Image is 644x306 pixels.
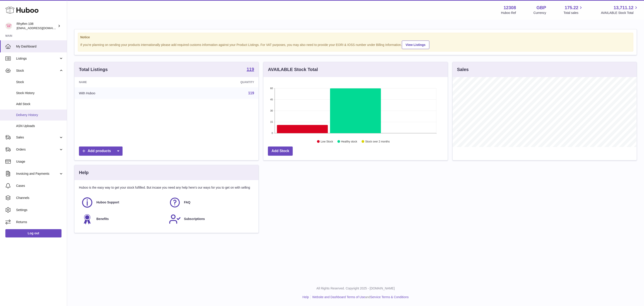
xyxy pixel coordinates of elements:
[96,200,119,205] span: Huboo Support
[16,102,64,106] span: Add Stock
[16,56,59,61] span: Listings
[614,5,633,11] span: 13,711.12
[74,77,172,87] th: Name
[16,184,64,188] span: Cases
[80,40,631,49] div: If you're planning on sending your products internationally please add required customs informati...
[71,286,640,291] p: All Rights Reserved. Copyright 2025 - [DOMAIN_NAME]
[303,295,309,299] a: Help
[16,196,64,200] span: Channels
[536,5,546,11] strong: GBP
[184,200,191,205] span: FAQ
[563,5,583,15] a: 175.22 Total sales
[169,213,252,225] a: Subscriptions
[96,217,109,221] span: Benefits
[16,91,64,95] span: Stock History
[81,213,164,225] a: Benefits
[272,132,273,134] text: 0
[172,77,258,87] th: Quantity
[270,121,273,123] text: 15
[534,11,546,15] div: Currency
[270,109,273,112] text: 30
[457,67,469,73] h3: Sales
[5,23,12,29] img: orders@rhythm108.com
[16,159,64,164] span: Usage
[79,67,108,73] h3: Total Listings
[248,91,254,95] a: 119
[601,11,639,15] span: AVAILABLE Stock Total
[565,5,578,11] span: 175.22
[268,147,293,156] a: Add Stock
[16,80,64,84] span: Stock
[370,295,409,299] a: Service Terms & Conditions
[270,87,273,90] text: 60
[79,170,89,176] h3: Help
[184,217,205,221] span: Subscriptions
[312,295,365,299] a: Website and Dashboard Terms of Use
[270,98,273,101] text: 45
[16,135,59,140] span: Sales
[17,22,57,30] div: Rhythm 108
[311,295,409,299] li: and
[16,113,64,117] span: Delivery History
[247,67,254,72] a: 119
[74,87,172,99] td: With Huboo
[365,140,390,143] text: Stock over 2 months
[321,140,333,143] text: Low Stock
[81,196,164,209] a: Huboo Support
[601,5,639,15] a: 13,711.12 AVAILABLE Stock Total
[268,67,318,73] h3: AVAILABLE Stock Total
[16,172,59,176] span: Invoicing and Payments
[402,41,429,49] a: View Listings
[341,140,358,143] text: Healthy stock
[5,229,61,237] a: Log out
[16,208,64,212] span: Settings
[17,26,66,30] span: [EMAIL_ADDRESS][DOMAIN_NAME]
[501,11,516,15] div: Huboo Ref
[79,185,254,190] p: Huboo is the easy way to get your stock fulfilled. But incase you need any help here's our ways f...
[16,124,64,128] span: ASN Uploads
[504,5,516,11] strong: 12308
[16,44,64,49] span: My Dashboard
[79,147,123,156] a: Add products
[247,67,254,71] strong: 119
[16,147,59,152] span: Orders
[80,35,631,39] strong: Notice
[169,196,252,209] a: FAQ
[16,220,64,224] span: Returns
[563,11,583,15] span: Total sales
[16,69,59,73] span: Stock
